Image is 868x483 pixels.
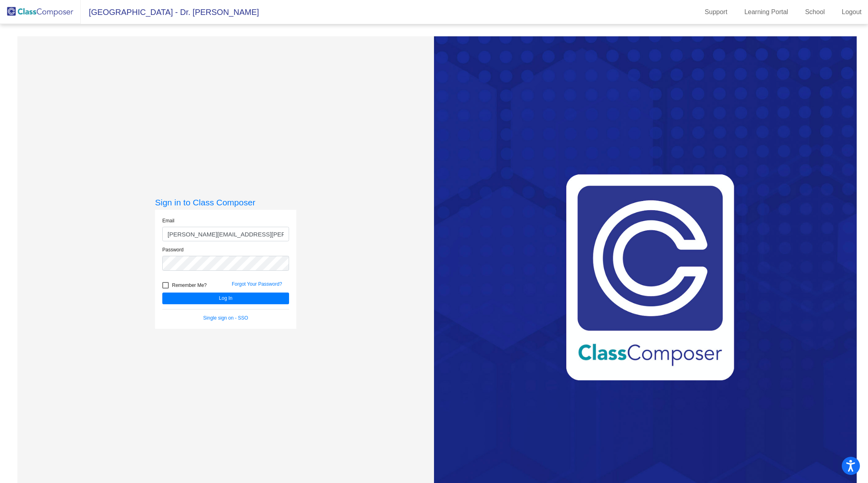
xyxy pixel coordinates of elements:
[698,6,734,19] a: Support
[172,280,207,290] span: Remember Me?
[81,6,259,19] span: [GEOGRAPHIC_DATA] - Dr. [PERSON_NAME]
[203,315,248,321] a: Single sign on - SSO
[162,217,174,224] label: Email
[155,197,296,207] h3: Sign in to Class Composer
[162,293,289,304] button: Log In
[232,281,282,287] a: Forgot Your Password?
[738,6,795,19] a: Learning Portal
[799,6,831,19] a: School
[162,246,184,253] label: Password
[835,6,868,19] a: Logout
